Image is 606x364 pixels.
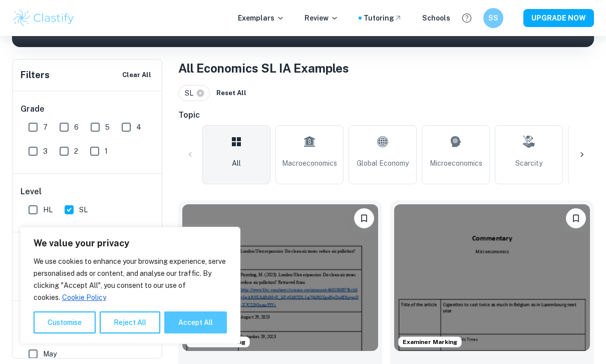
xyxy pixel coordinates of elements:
[214,86,249,101] button: Reset All
[364,13,402,24] a: Tutoring
[238,13,284,24] p: Exemplars
[34,237,227,249] p: We value your privacy
[185,88,198,99] span: SL
[62,293,107,302] a: Cookie Policy
[34,255,227,303] p: We use cookies to enhance your browsing experience, serve personalised ads or content, and analys...
[43,204,53,215] span: HL
[282,158,337,169] span: Macroeconomics
[79,204,88,215] span: SL
[523,9,594,27] button: UPGRADE NOW
[178,85,210,101] div: SL
[100,311,160,333] button: Reject All
[458,10,475,27] button: Help and Feedback
[43,122,48,133] span: 7
[566,208,586,228] button: Bookmark
[74,122,79,133] span: 6
[178,109,594,121] h6: Topic
[488,13,499,24] h6: SS
[178,59,594,77] h1: All Economics SL IA Examples
[399,337,461,346] span: Examiner Marking
[136,122,141,133] span: 4
[21,103,155,115] h6: Grade
[232,158,241,169] span: All
[43,146,48,157] span: 3
[483,8,503,28] button: SS
[357,158,409,169] span: Global Economy
[43,348,57,359] span: May
[105,146,108,157] span: 1
[305,13,339,24] p: Review
[120,68,154,83] button: Clear All
[12,8,76,28] img: Clastify logo
[422,13,450,24] a: Schools
[34,311,96,333] button: Customise
[105,122,110,133] span: 5
[20,227,240,344] div: We value your privacy
[74,146,78,157] span: 2
[515,158,542,169] span: Scarcity
[430,158,482,169] span: Microeconomics
[354,208,374,228] button: Bookmark
[21,186,155,198] h6: Level
[394,204,590,351] img: Economics IA example thumbnail: Cigarettes to cost twice as much in Bel
[21,68,50,82] h6: Filters
[182,204,378,351] img: Economics IA example thumbnail: London Ulez expansion: Do clean-air zone
[164,311,227,333] button: Accept All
